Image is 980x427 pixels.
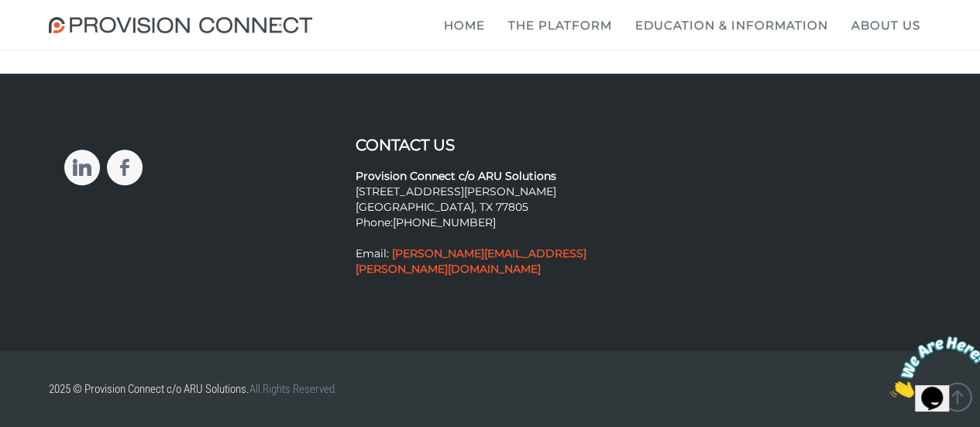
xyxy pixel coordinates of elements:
[884,330,980,404] iframe: chat widget
[249,382,338,396] span: All Rights Reserved.
[49,374,479,404] p: 2025 © Provision Connect c/o ARU Solutions.
[356,153,624,277] p: [STREET_ADDRESS][PERSON_NAME] [GEOGRAPHIC_DATA], TX 77805 Phone: Email:
[393,215,496,229] a: [PHONE_NUMBER]
[356,246,586,276] a: [PERSON_NAME][EMAIL_ADDRESS][PERSON_NAME][DOMAIN_NAME]
[49,17,320,33] img: Provision Connect
[356,136,624,153] h3: Contact Us
[356,169,556,183] strong: Provision Connect c/o ARU Solutions
[6,6,102,67] img: Chat attention grabber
